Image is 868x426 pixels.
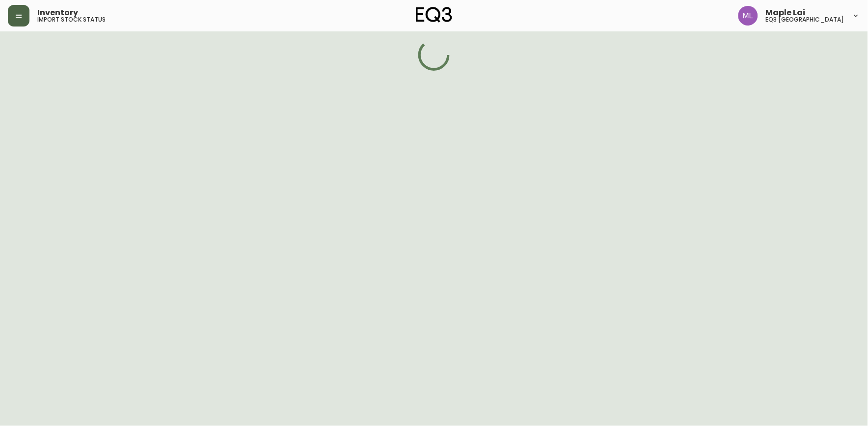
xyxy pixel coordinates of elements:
span: Maple Lai [766,9,806,17]
h5: eq3 [GEOGRAPHIC_DATA] [766,17,844,23]
img: 61e28cffcf8cc9f4e300d877dd684943 [738,6,758,26]
h5: import stock status [37,17,106,23]
span: Inventory [37,9,78,17]
img: logo [416,7,452,23]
